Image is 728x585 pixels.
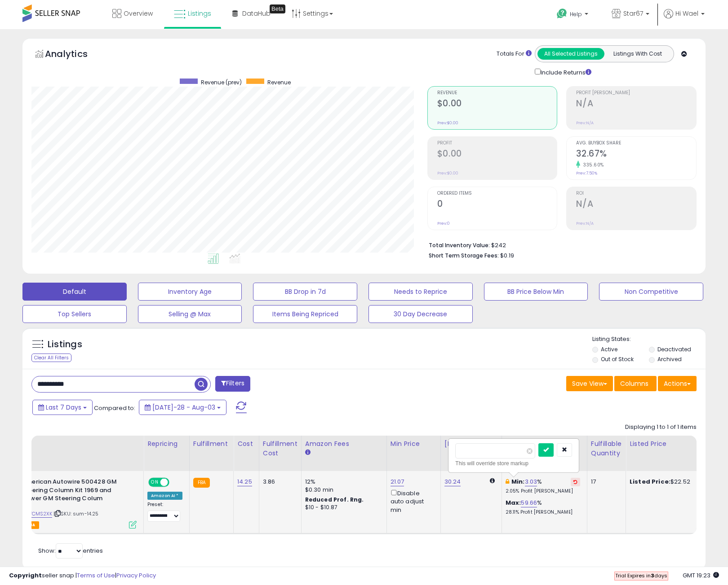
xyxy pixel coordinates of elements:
b: Listed Price: [630,477,670,486]
label: Out of Stock [601,355,634,363]
label: Deactivated [657,345,691,353]
p: 28.11% Profit [PERSON_NAME] [506,509,580,515]
b: Max: [506,498,521,507]
div: Fulfillment [193,439,230,449]
div: Displaying 1 to 1 of 1 items [625,423,697,432]
h5: Analytics [45,48,105,62]
h2: N/A [576,199,696,211]
span: Trial Expires in days [615,572,667,579]
span: Avg. Buybox Share [576,141,696,146]
button: Default [22,283,127,301]
span: Listings [188,9,211,18]
p: 2.05% Profit [PERSON_NAME] [506,488,580,494]
div: Include Returns [528,67,602,77]
div: Fulfillable Quantity [591,439,622,458]
a: 21.07 [391,477,404,486]
h2: $0.00 [437,148,557,161]
strong: Copyright [9,571,42,580]
h2: N/A [576,98,696,110]
div: Markup on Cost [506,439,583,449]
div: Tooltip anchor [270,4,285,13]
label: Active [601,345,617,353]
div: Totals For [497,50,532,58]
div: $0.30 min [305,486,380,494]
a: B07TCMS2XK [20,510,52,518]
div: Cost [237,439,255,449]
button: Actions [658,376,697,391]
label: Archived [657,355,682,363]
small: 335.60% [580,162,604,168]
b: Total Inventory Value: [429,241,490,249]
small: Prev: N/A [576,120,594,126]
div: % [506,478,580,494]
span: ROI [576,191,696,196]
span: OFF [168,479,182,486]
span: DataHub [242,9,271,18]
div: Preset: [147,502,182,522]
b: American Autowire 500428 GM Steering Column Kit 1969 and Newer GM Steering Colum [22,478,131,505]
button: Non Competitive [599,283,703,301]
div: 17 [591,478,619,486]
button: Columns [614,376,657,391]
a: 14.25 [237,477,252,486]
b: 3 [651,572,654,579]
button: 30 Day Decrease [368,305,473,323]
div: [PERSON_NAME] [444,439,498,449]
a: Help [550,1,597,29]
button: Top Sellers [22,305,127,323]
button: BB Drop in 7d [253,283,357,301]
small: Amazon Fees. [305,449,311,457]
i: Revert to store-level Min Markup [573,480,577,484]
small: Prev: 0 [437,221,450,226]
small: Prev: $0.00 [437,170,458,176]
b: Short Term Storage Fees: [429,252,499,259]
th: The percentage added to the cost of goods (COGS) that forms the calculator for Min & Max prices. [502,436,587,471]
span: FBA [24,521,39,529]
a: 59.66 [521,498,537,507]
span: Profit [PERSON_NAME] [576,91,696,96]
div: Clear All Filters [31,354,71,362]
p: Listing States: [592,335,706,344]
div: Disable auto adjust min [391,488,434,514]
span: [DATE]-28 - Aug-03 [152,403,215,412]
span: Revenue (prev) [201,79,242,86]
button: Items Being Repriced [253,305,357,323]
div: This will override store markup [455,459,572,468]
h2: 0 [437,199,557,211]
span: 2025-08-11 19:23 GMT [683,571,719,580]
h5: Listings [48,338,82,351]
button: Listings With Cost [604,48,671,60]
a: Hi Wael [664,9,705,29]
button: Needs to Reprice [368,283,473,301]
small: Prev: $0.00 [437,120,458,126]
div: $22.52 [630,478,704,486]
div: $10 - $10.87 [305,504,380,511]
div: % [506,499,580,515]
span: Hi Wael [675,9,698,18]
a: 30.24 [444,477,461,486]
button: Last 7 Days [32,400,93,415]
div: Fulfillment Cost [263,439,297,458]
h2: $0.00 [437,98,557,110]
span: Last 7 Days [46,403,81,412]
li: $242 [429,239,690,250]
div: Repricing [147,439,186,449]
i: Get Help [556,8,568,19]
span: Revenue [267,79,291,86]
a: Privacy Policy [116,571,156,580]
h2: 32.67% [576,148,696,161]
b: Min: [511,477,525,486]
small: Prev: 7.50% [576,170,597,176]
span: Ordered Items [437,191,557,196]
span: | SKU: sum-14.25 [53,510,99,517]
span: Overview [124,9,153,18]
button: Filters [215,376,250,392]
span: ON [149,479,160,486]
small: Prev: N/A [576,221,594,226]
span: Show: entries [38,546,103,555]
i: This overrides the store level min markup for this listing [506,479,509,485]
a: 3.03 [525,477,537,486]
small: FBA [193,478,210,488]
button: Selling @ Max [138,305,242,323]
div: 3.86 [263,478,294,486]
